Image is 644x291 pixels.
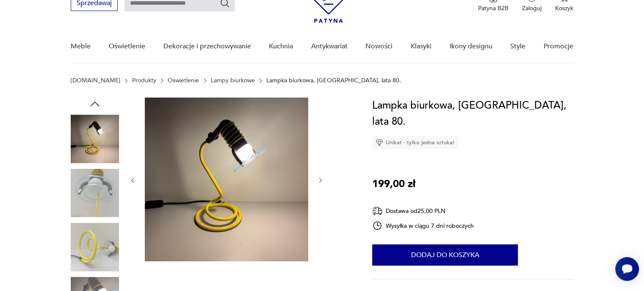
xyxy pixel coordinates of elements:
[372,176,415,192] p: 199,00 zł
[449,30,492,63] a: Ikony designu
[266,77,401,84] p: Lampka biurkowa, [GEOGRAPHIC_DATA], lata 80.
[372,98,573,130] h1: Lampka biurkowa, [GEOGRAPHIC_DATA], lata 80.
[372,221,474,231] div: Wysyłka w ciągu 7 dni roboczych
[145,98,308,261] img: Zdjęcie produktu Lampka biurkowa, Niemcy, lata 80.
[372,136,458,149] div: Unikat - tylko jedna sztuka!
[132,77,156,84] a: Produkty
[411,30,431,63] a: Klasyki
[510,30,525,63] a: Style
[211,77,255,84] a: Lampy biurkowe
[71,30,91,63] a: Meble
[544,30,573,63] a: Promocje
[71,115,119,163] img: Zdjęcie produktu Lampka biurkowa, Niemcy, lata 80.
[269,30,293,63] a: Kuchnia
[71,223,119,271] img: Zdjęcie produktu Lampka biurkowa, Niemcy, lata 80.
[372,206,474,216] div: Dostawa od 25,00 PLN
[109,30,145,63] a: Oświetlenie
[376,139,383,146] img: Ikona diamentu
[555,4,573,12] p: Koszyk
[365,30,392,63] a: Nowości
[372,244,518,266] button: Dodaj do koszyka
[71,169,119,217] img: Zdjęcie produktu Lampka biurkowa, Niemcy, lata 80.
[163,30,251,63] a: Dekoracje i przechowywanie
[372,206,382,216] img: Ikona dostawy
[311,30,348,63] a: Antykwariat
[522,4,542,12] p: Zaloguj
[71,1,118,7] a: Sprzedawaj
[615,257,639,281] iframe: Smartsupp widget button
[168,77,199,84] a: Oświetlenie
[478,4,509,12] p: Patyna B2B
[71,77,120,84] a: [DOMAIN_NAME]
